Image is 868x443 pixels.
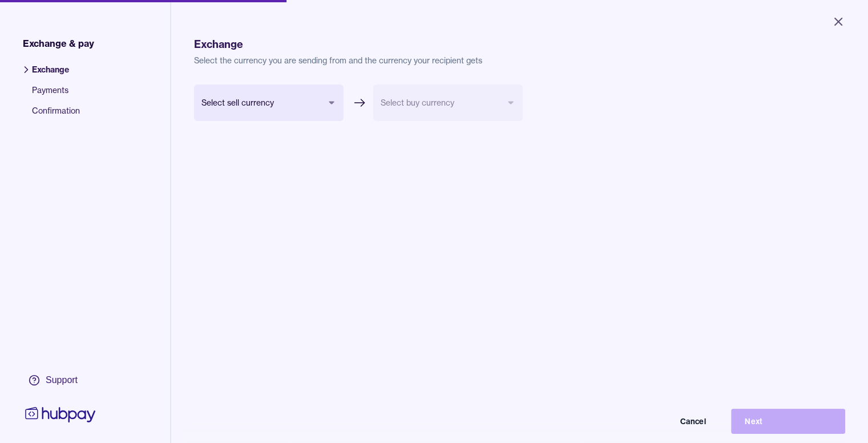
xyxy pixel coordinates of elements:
[605,409,720,434] button: Cancel
[32,84,80,105] span: Payments
[818,9,859,34] button: Close
[23,368,98,392] a: Support
[32,105,80,126] span: Confirmation
[194,55,845,66] p: Select the currency you are sending from and the currency your recipient gets
[46,374,78,386] div: Support
[194,37,845,53] h1: Exchange
[32,64,80,84] span: Exchange
[23,37,94,50] span: Exchange & pay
